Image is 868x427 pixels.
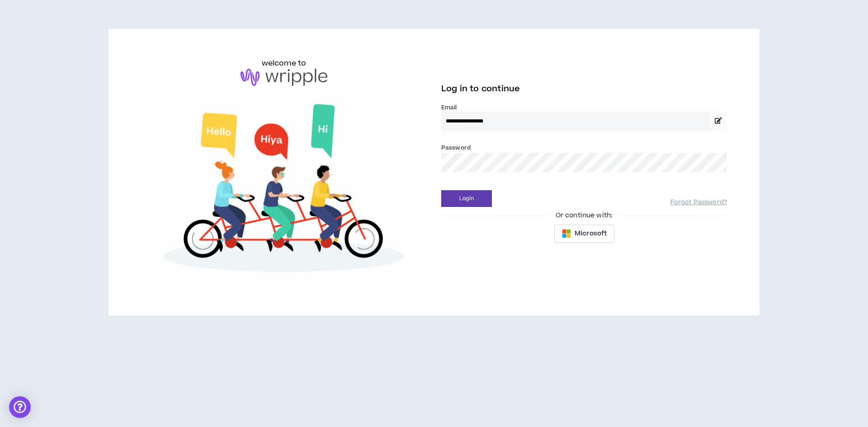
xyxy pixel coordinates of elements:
button: Microsoft [554,225,614,243]
label: Email [441,103,727,112]
img: logo-brand.png [241,69,327,86]
button: Login [441,190,492,207]
span: Log in to continue [441,83,520,94]
a: Forgot Password? [670,198,727,207]
h6: welcome to [262,58,307,69]
img: Welcome to Wripple [141,95,427,286]
div: Open Intercom Messenger [9,396,31,418]
label: Password [441,144,471,152]
span: Microsoft [575,229,607,239]
span: Or continue with: [549,211,619,221]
